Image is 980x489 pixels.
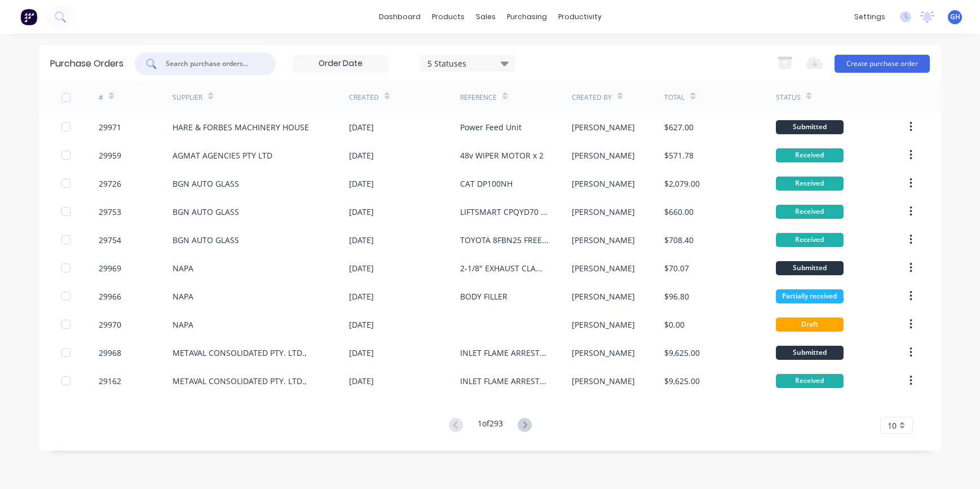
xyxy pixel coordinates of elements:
div: $9,625.00 [664,375,700,387]
div: 29970 [99,319,121,331]
div: $96.80 [664,290,689,302]
div: 29969 [99,262,121,274]
div: Reference [460,92,497,103]
div: Submitted [776,261,844,275]
div: [DATE] [349,149,374,161]
div: $70.07 [664,262,689,274]
div: [DATE] [349,178,374,190]
div: [DATE] [349,347,374,359]
div: # [99,92,103,103]
div: 29971 [99,121,121,133]
div: 29754 [99,234,121,246]
div: INLET FLAME ARRESTORS [460,375,549,387]
div: [PERSON_NAME] [572,319,635,331]
img: Factory [20,8,37,25]
div: [PERSON_NAME] [572,375,635,387]
a: dashboard [373,8,426,25]
div: [PERSON_NAME] [572,178,635,190]
div: Created By [572,92,612,103]
div: BGN AUTO GLASS [173,234,239,246]
div: settings [849,8,891,25]
div: Created [349,92,379,103]
div: [PERSON_NAME] [572,149,635,161]
div: 29966 [99,290,121,302]
div: Partially received [776,289,844,303]
div: $0.00 [664,319,685,331]
div: 29959 [99,149,121,161]
div: BODY FILLER [460,290,507,302]
input: Search purchase orders... [165,58,258,69]
div: $708.40 [664,234,694,246]
button: Create purchase order [835,55,930,73]
div: METAVAL CONSOLIDATED PTY. LTD., [173,375,306,387]
div: NAPA [173,319,193,331]
div: [PERSON_NAME] [572,206,635,218]
div: Purchase Orders [50,57,123,71]
div: INLET FLAME ARRESTORS [460,347,549,359]
div: [DATE] [349,290,374,302]
div: [DATE] [349,121,374,133]
div: $9,625.00 [664,347,700,359]
div: Submitted [776,120,844,134]
div: $660.00 [664,206,694,218]
div: 29726 [99,178,121,190]
div: Received [776,205,844,219]
div: 29968 [99,347,121,359]
div: [PERSON_NAME] [572,121,635,133]
div: $627.00 [664,121,694,133]
div: Received [776,148,844,162]
span: GH [950,12,960,22]
div: NAPA [173,262,193,274]
div: [PERSON_NAME] [572,347,635,359]
div: products [426,8,470,25]
div: [PERSON_NAME] [572,290,635,302]
div: Received [776,233,844,247]
div: AGMAT AGENCIES PTY LTD [173,149,272,161]
div: Total [664,92,685,103]
div: [PERSON_NAME] [572,262,635,274]
div: Received [776,374,844,388]
div: Submitted [776,346,844,360]
div: 29162 [99,375,121,387]
div: CAT DP100NH [460,178,513,190]
div: TOYOTA 8FBN25 FREEZER CABIN [460,234,549,246]
div: 48v WIPER MOTOR x 2 [460,149,544,161]
div: [DATE] [349,262,374,274]
div: [DATE] [349,234,374,246]
div: $2,079.00 [664,178,700,190]
div: Received [776,177,844,191]
div: purchasing [501,8,553,25]
div: Status [776,92,801,103]
div: Power Feed Unit [460,121,522,133]
div: METAVAL CONSOLIDATED PTY. LTD., [173,347,306,359]
div: [DATE] [349,375,374,387]
div: 29753 [99,206,121,218]
div: [DATE] [349,206,374,218]
div: $571.78 [664,149,694,161]
div: 5 Statuses [427,57,508,69]
div: sales [470,8,501,25]
div: [DATE] [349,319,374,331]
div: BGN AUTO GLASS [173,206,239,218]
div: Draft [776,318,844,332]
div: HARE & FORBES MACHINERY HOUSE [173,121,309,133]
span: 10 [888,420,897,431]
div: NAPA [173,290,193,302]
div: Supplier [173,92,202,103]
div: productivity [553,8,607,25]
div: LIFTSMART CPQYD70 WINDSCREEN [460,206,549,218]
input: Order Date [293,55,388,72]
div: 1 of 293 [478,417,503,434]
div: [PERSON_NAME] [572,234,635,246]
div: 2-1/8" EXHAUST CLAMPS [460,262,549,274]
div: BGN AUTO GLASS [173,178,239,190]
